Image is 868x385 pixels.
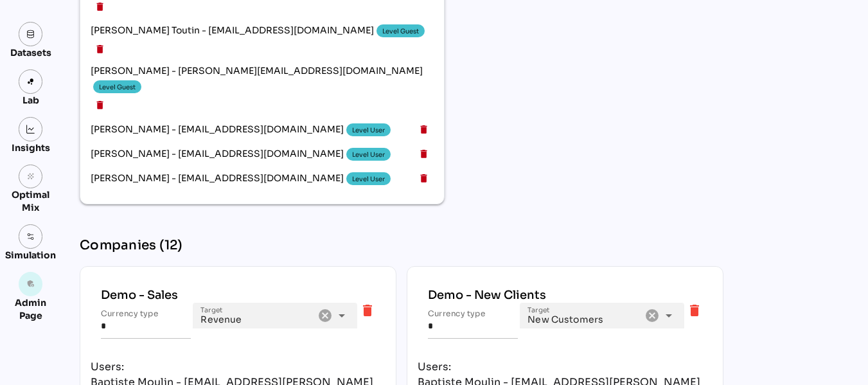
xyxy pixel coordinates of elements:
div: Demo - New Clients [428,287,702,303]
i: delete [94,44,105,55]
span: New Customers [527,314,603,325]
div: Demo - Sales [101,287,375,303]
div: Optimal Mix [5,188,56,214]
span: [PERSON_NAME] - [PERSON_NAME][EMAIL_ADDRESS][DOMAIN_NAME] [91,64,434,96]
img: settings.svg [26,232,35,241]
span: [PERSON_NAME] - [EMAIL_ADDRESS][DOMAIN_NAME] [91,145,414,163]
img: data.svg [26,30,35,39]
i: Clear [644,308,660,323]
div: Users: [418,359,713,375]
i: Clear [317,308,333,323]
i: delete [418,173,429,184]
i: admin_panel_settings [26,280,35,289]
i: arrow_drop_down [661,308,677,323]
div: Level User [352,150,385,159]
i: delete [418,124,429,135]
div: Insights [12,141,50,154]
i: delete [418,148,429,159]
span: Revenue [200,314,242,325]
div: Admin Page [5,296,56,322]
div: Level User [352,174,385,184]
span: [PERSON_NAME] - [EMAIL_ADDRESS][DOMAIN_NAME] [91,170,414,188]
input: Currency type [428,303,518,339]
i: grain [26,172,35,181]
img: graph.svg [26,125,35,134]
div: Simulation [5,249,56,262]
i: delete [94,100,105,111]
span: [PERSON_NAME] Toutin - [EMAIL_ADDRESS][DOMAIN_NAME] [91,22,434,40]
div: Users: [91,359,385,375]
div: Level Guest [382,26,419,36]
span: [PERSON_NAME] - [EMAIL_ADDRESS][DOMAIN_NAME] [91,121,414,139]
img: lab.svg [26,77,35,86]
div: Level Guest [99,82,136,92]
div: Datasets [10,46,51,59]
i: delete [94,1,105,12]
i: delete [360,303,375,318]
input: Currency type [101,303,191,339]
div: Lab [17,94,45,107]
i: delete [687,303,702,318]
i: arrow_drop_down [334,308,350,323]
div: Companies (12) [80,235,829,256]
div: Level User [352,125,385,135]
